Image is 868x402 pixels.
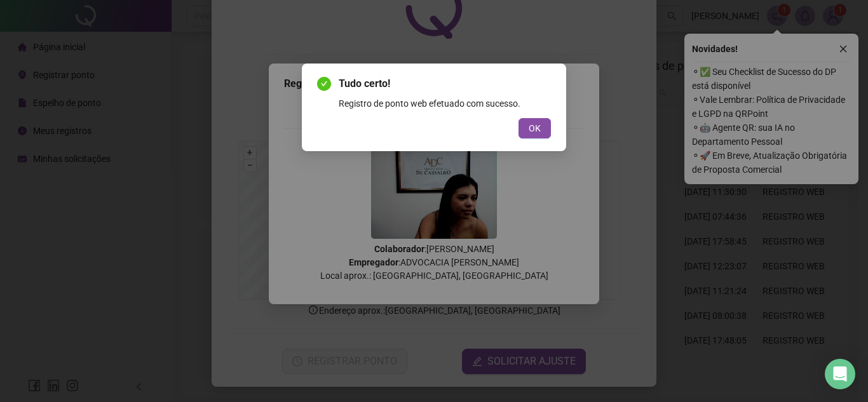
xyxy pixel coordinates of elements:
[339,76,551,91] span: Tudo certo!
[519,118,551,138] button: OK
[317,77,331,91] span: check-circle
[825,359,855,389] div: Open Intercom Messenger
[529,121,541,135] span: OK
[339,97,551,111] div: Registro de ponto web efetuado com sucesso.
